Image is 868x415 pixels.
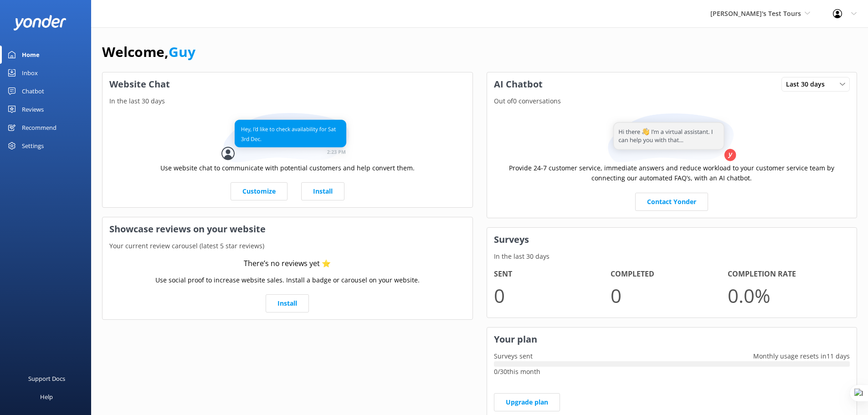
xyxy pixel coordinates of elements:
[221,113,354,163] img: conversation...
[266,294,309,313] a: Install
[494,393,560,411] a: Upgrade plan
[710,9,801,18] span: [PERSON_NAME]'s Test Tours
[103,96,473,106] p: In the last 30 days
[155,275,420,285] p: Use social proof to increase website sales. Install a badge or carousel on your website.
[102,41,195,63] h1: Welcome,
[635,193,708,211] a: Contact Yonder
[40,388,53,406] div: Help
[494,163,850,184] p: Provide 24-7 customer service, immediate answers and reduce workload to your customer service tea...
[487,228,857,251] h3: Surveys
[301,182,344,200] a: Install
[22,118,56,137] div: Recommend
[28,369,65,388] div: Support Docs
[494,268,611,280] h4: Sent
[611,268,728,280] h4: Completed
[487,96,857,106] p: Out of 0 conversations
[494,280,611,311] p: 0
[22,46,40,64] div: Home
[487,251,857,261] p: In the last 30 days
[786,79,830,89] span: Last 30 days
[606,113,738,163] img: assistant...
[494,367,850,377] p: 0 / 30 this month
[103,72,473,96] h3: Website Chat
[14,15,66,30] img: yonder-white-logo.png
[103,241,473,251] p: Your current review carousel (latest 5 star reviews)
[160,163,415,173] p: Use website chat to communicate with potential customers and help convert them.
[22,82,44,100] div: Chatbot
[22,137,44,155] div: Settings
[169,42,195,61] a: Guy
[22,64,38,82] div: Inbox
[103,217,473,241] h3: Showcase reviews on your website
[22,100,44,118] div: Reviews
[244,258,331,270] div: There’s no reviews yet ⭐
[728,280,845,311] p: 0.0 %
[487,72,550,96] h3: AI Chatbot
[487,351,539,361] p: Surveys sent
[231,182,288,200] a: Customize
[487,328,857,351] h3: Your plan
[611,280,728,311] p: 0
[728,268,845,280] h4: Completion Rate
[746,351,857,361] p: Monthly usage resets in 11 days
